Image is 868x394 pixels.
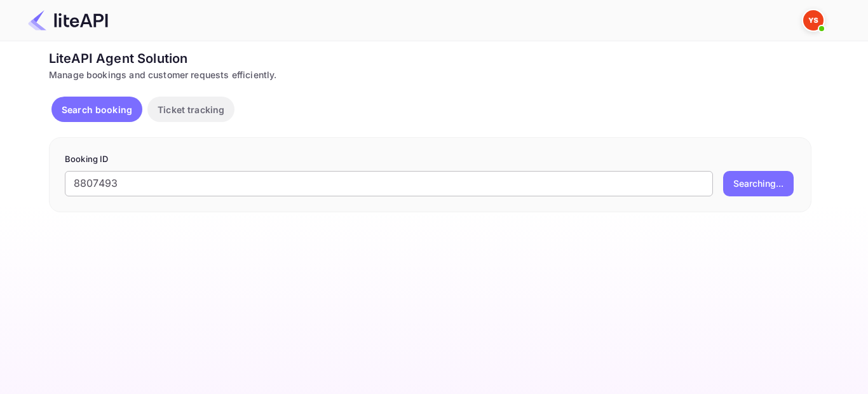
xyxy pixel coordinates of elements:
[65,153,796,166] p: Booking ID
[49,68,811,81] div: Manage bookings and customer requests efficiently.
[62,103,132,116] p: Search booking
[65,171,713,196] input: Enter Booking ID (e.g., 63782194)
[49,49,811,68] div: LiteAPI Agent Solution
[28,10,108,31] img: LiteAPI Logo
[803,10,824,31] img: Yandex Support
[723,171,794,196] button: Searching...
[158,103,224,116] p: Ticket tracking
